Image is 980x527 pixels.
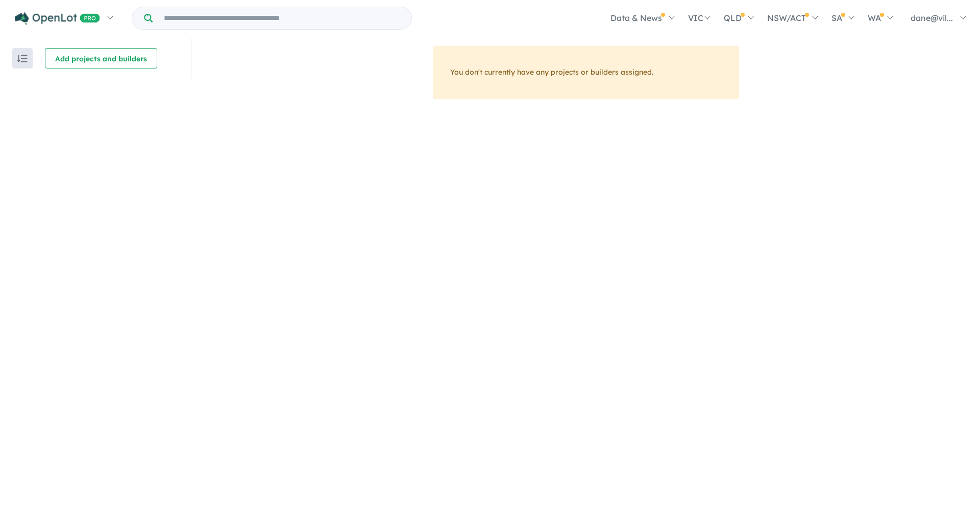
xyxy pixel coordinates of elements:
input: Try estate name, suburb, builder or developer [155,7,409,29]
img: Openlot PRO Logo White [15,12,100,25]
img: sort.svg [17,55,28,62]
button: Add projects and builders [45,48,157,68]
span: dane@vil... [911,13,953,23]
div: You don't currently have any projects or builders assigned. [433,46,739,99]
